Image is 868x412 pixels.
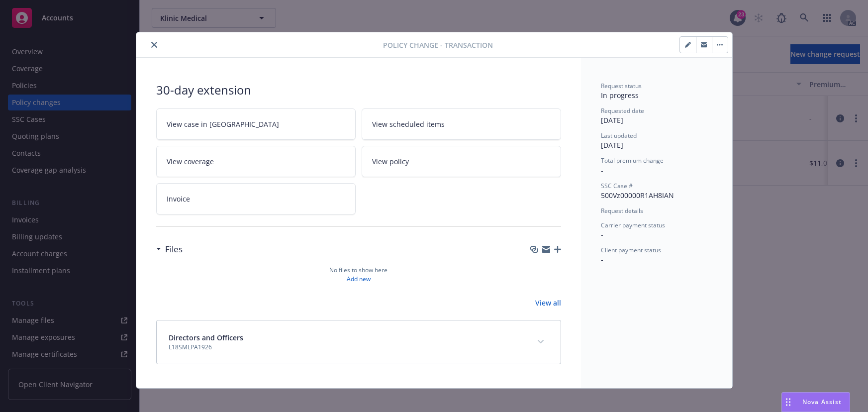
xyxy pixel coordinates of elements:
span: Last updated [601,131,637,140]
h3: Files [165,243,183,256]
a: Invoice [156,183,356,214]
span: Invoice [167,194,190,204]
span: Request details [601,206,643,215]
div: 30-day extension [156,82,561,99]
span: Client payment status [601,246,661,254]
a: View case in [GEOGRAPHIC_DATA] [156,108,356,140]
button: Nova Assist [781,392,850,412]
button: close [148,39,160,51]
span: View scheduled items [372,119,445,129]
span: - [601,230,603,239]
span: Directors and Officers [169,332,243,343]
span: [DATE] [601,115,623,125]
span: - [601,166,603,175]
a: Add new [347,275,371,284]
div: Drag to move [782,393,794,412]
span: View case in [GEOGRAPHIC_DATA] [167,119,279,129]
button: expand content [533,334,549,350]
span: In progress [601,91,639,100]
div: Directors and OfficersL18SMLPA1926expand content [157,320,561,364]
span: L18SMLPA1926 [169,343,243,352]
span: View policy [372,156,409,167]
span: SSC Case # [601,182,633,190]
span: View coverage [167,156,214,167]
span: 500Vz00000R1AH8IAN [601,191,674,200]
span: Nova Assist [802,398,842,406]
span: - [601,255,603,264]
a: View coverage [156,146,356,177]
span: Total premium change [601,156,664,165]
span: Request status [601,82,642,90]
a: View policy [362,146,561,177]
a: View scheduled items [362,108,561,140]
span: [DATE] [601,140,623,150]
span: Carrier payment status [601,221,665,229]
div: Files [156,243,183,256]
span: No files to show here [329,266,387,275]
span: Requested date [601,106,644,115]
a: View all [535,298,561,308]
span: Policy change - Transaction [383,40,493,50]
